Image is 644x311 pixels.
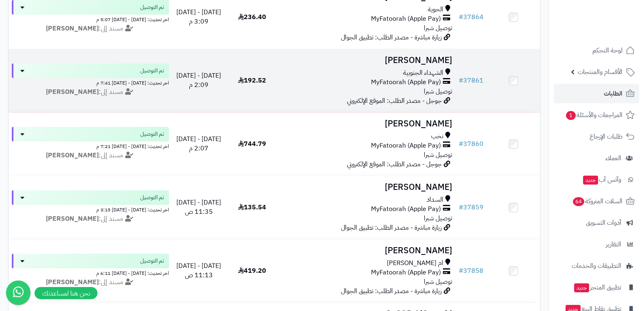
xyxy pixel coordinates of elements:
[554,213,639,233] a: أدوات التسويق
[12,205,169,213] div: اخر تحديث: [DATE] - [DATE] 3:15 م
[572,196,622,207] span: السلات المتروكة
[459,76,484,85] a: #37861
[459,202,463,212] span: #
[140,194,164,202] span: تم التوصيل
[238,266,266,276] span: 419.20
[6,278,175,287] div: مسند إلى:
[238,202,266,212] span: 135.54
[574,283,589,292] span: جديد
[140,67,164,75] span: تم التوصيل
[176,261,221,280] span: [DATE] - [DATE] 11:13 ص
[371,78,441,87] span: MyFatoorah (Apple Pay)
[459,139,463,149] span: #
[431,132,443,141] span: نخب
[424,150,452,160] span: توصيل شبرا
[387,259,443,268] span: ام [PERSON_NAME]
[592,45,622,56] span: لوحة التحكم
[341,33,442,42] span: زيارة مباشرة - مصدر الطلب: تطبيق الجوال
[238,76,266,85] span: 192.52
[554,127,639,146] a: طلبات الإرجاع
[347,159,442,169] span: جوجل - مصدر الطلب: الموقع الإلكتروني
[565,109,622,121] span: المراجعات والأسئلة
[459,12,463,22] span: #
[347,96,442,106] span: جوجل - مصدر الطلب: الموقع الإلكتروني
[554,105,639,125] a: المراجعات والأسئلة1
[459,76,463,85] span: #
[371,141,441,150] span: MyFatoorah (Apple Pay)
[282,246,453,255] h3: [PERSON_NAME]
[46,87,99,97] strong: [PERSON_NAME]
[582,174,621,185] span: وآتس آب
[424,213,452,223] span: توصيل شبرا
[12,141,169,150] div: اخر تحديث: [DATE] - [DATE] 7:21 م
[46,150,99,160] strong: [PERSON_NAME]
[459,266,484,276] a: #37858
[427,195,443,204] span: السداد
[554,170,639,189] a: وآتس آبجديد
[459,139,484,149] a: #37860
[238,12,266,22] span: 236.40
[605,152,621,164] span: العملاء
[554,148,639,168] a: العملاء
[589,13,636,30] img: logo-2.png
[606,239,621,250] span: التقارير
[282,183,453,192] h3: [PERSON_NAME]
[371,204,441,214] span: MyFatoorah (Apple Pay)
[424,87,452,96] span: توصيل شبرا
[403,68,443,78] span: الشهداء الجنوبية
[176,134,221,153] span: [DATE] - [DATE] 2:07 م
[424,23,452,33] span: توصيل شبرا
[604,88,622,99] span: الطلبات
[554,84,639,103] a: الطلبات
[46,214,99,224] strong: [PERSON_NAME]
[176,198,221,217] span: [DATE] - [DATE] 11:35 ص
[573,282,621,293] span: تطبيق المتجر
[554,191,639,211] a: السلات المتروكة64
[282,56,453,65] h3: [PERSON_NAME]
[46,24,99,33] strong: [PERSON_NAME]
[554,41,639,60] a: لوحة التحكم
[6,214,175,224] div: مسند إلى:
[6,24,175,33] div: مسند إلى:
[554,278,639,297] a: تطبيق المتجرجديد
[572,197,585,207] span: 64
[140,257,164,265] span: تم التوصيل
[282,119,453,128] h3: [PERSON_NAME]
[578,66,622,78] span: الأقسام والمنتجات
[12,15,169,23] div: اخر تحديث: [DATE] - [DATE] 5:07 م
[554,235,639,254] a: التقارير
[459,12,484,22] a: #37864
[140,3,164,11] span: تم التوصيل
[459,202,484,212] a: #37859
[6,87,175,97] div: مسند إلى:
[6,151,175,160] div: مسند إلى:
[371,14,441,24] span: MyFatoorah (Apple Pay)
[238,139,266,149] span: 744.79
[12,268,169,277] div: اخر تحديث: [DATE] - [DATE] 6:11 م
[176,71,221,90] span: [DATE] - [DATE] 2:09 م
[341,223,442,233] span: زيارة مباشرة - مصدر الطلب: تطبيق الجوال
[428,5,443,14] span: الحوية
[12,78,169,87] div: اخر تحديث: [DATE] - [DATE] 7:41 م
[459,266,463,276] span: #
[590,131,622,142] span: طلبات الإرجاع
[566,111,576,120] span: 1
[583,176,598,185] span: جديد
[371,268,441,277] span: MyFatoorah (Apple Pay)
[586,217,621,228] span: أدوات التسويق
[424,277,452,287] span: توصيل شبرا
[46,277,99,287] strong: [PERSON_NAME]
[140,130,164,138] span: تم التوصيل
[176,7,221,26] span: [DATE] - [DATE] 3:09 م
[572,260,621,272] span: التطبيقات والخدمات
[554,256,639,276] a: التطبيقات والخدمات
[341,286,442,296] span: زيارة مباشرة - مصدر الطلب: تطبيق الجوال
